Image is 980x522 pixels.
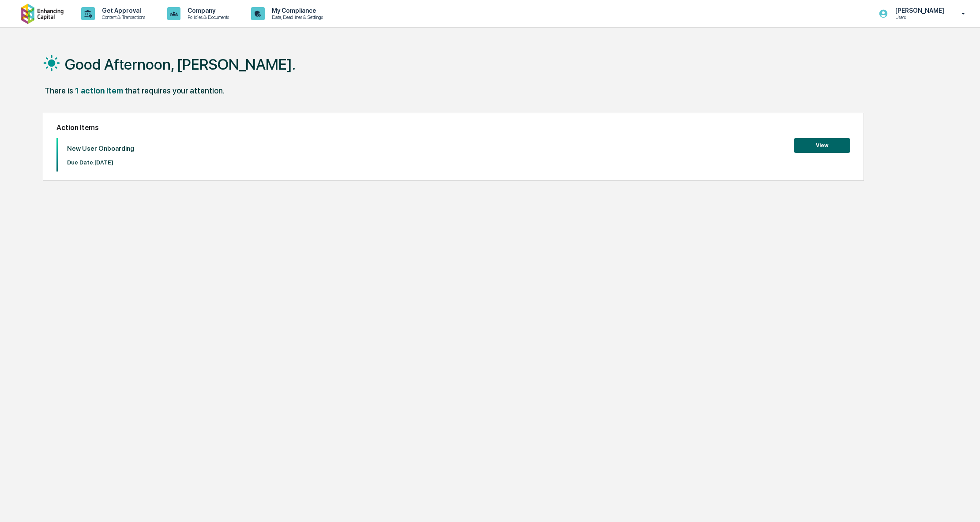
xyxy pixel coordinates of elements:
[95,14,150,20] p: Content & Transactions
[265,7,327,14] p: My Compliance
[21,3,64,24] img: logo
[125,86,225,95] div: that requires your attention.
[67,159,134,166] p: Due Date: [DATE]
[794,138,850,153] button: View
[265,14,327,20] p: Data, Deadlines & Settings
[794,141,850,149] a: View
[67,145,134,153] p: New User Onboarding
[888,14,949,20] p: Users
[56,123,850,132] h2: Action Items
[180,14,233,20] p: Policies & Documents
[65,56,296,73] h1: Good Afternoon, [PERSON_NAME].
[180,7,233,14] p: Company
[75,86,123,95] div: 1 action item
[45,86,73,95] div: There is
[888,7,949,14] p: [PERSON_NAME]
[95,7,150,14] p: Get Approval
